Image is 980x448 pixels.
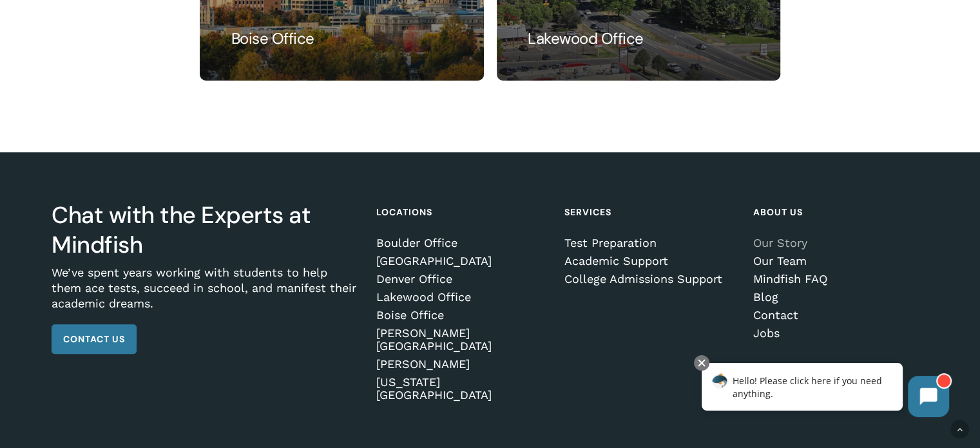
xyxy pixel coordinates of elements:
[376,358,547,371] a: [PERSON_NAME]
[52,265,358,324] p: We’ve spent years working with students to help them ace tests, succeed in school, and manifest t...
[564,255,735,268] a: Academic Support
[376,291,547,304] a: Lakewood Office
[376,200,547,224] h4: Locations
[63,333,125,346] span: Contact Us
[753,309,924,322] a: Contact
[753,200,924,224] h4: About Us
[52,324,137,354] a: Contact Us
[376,255,547,268] a: [GEOGRAPHIC_DATA]
[564,200,735,224] h4: Services
[753,327,924,340] a: Jobs
[376,309,547,322] a: Boise Office
[753,291,924,304] a: Blog
[376,237,547,249] a: Boulder Office
[688,353,962,430] iframe: Chatbot
[52,200,358,260] h3: Chat with the Experts at Mindfish
[376,376,547,402] a: [US_STATE][GEOGRAPHIC_DATA]
[564,237,735,249] a: Test Preparation
[753,273,924,286] a: Mindfish FAQ
[376,273,547,286] a: Denver Office
[753,237,924,249] a: Our Story
[376,327,547,353] a: [PERSON_NAME][GEOGRAPHIC_DATA]
[564,273,735,286] a: College Admissions Support
[753,255,924,268] a: Our Team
